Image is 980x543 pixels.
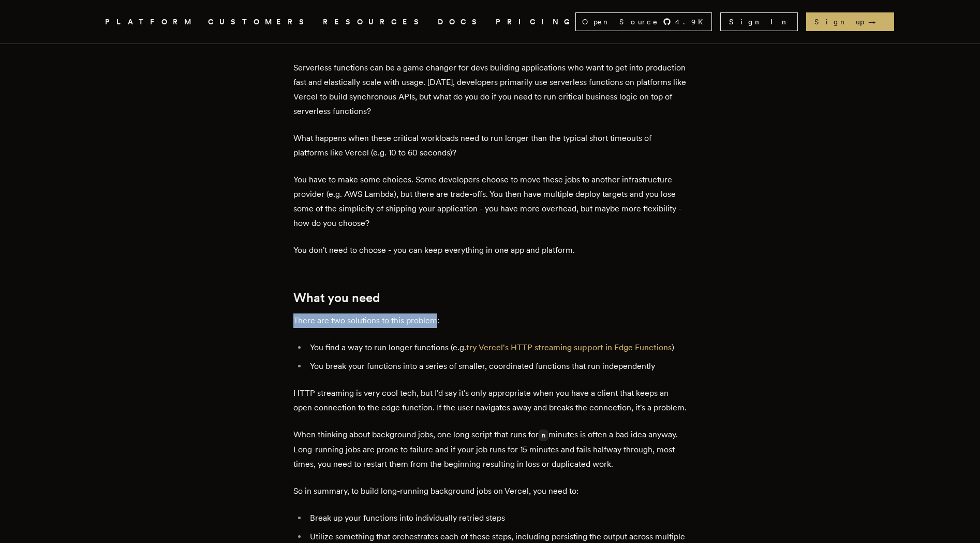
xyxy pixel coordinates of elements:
[466,342,672,352] a: try Vercel's HTTP streaming support in Edge Functions
[293,291,687,305] h2: What you need
[720,12,798,31] a: Sign In
[293,427,687,471] p: When thinking about background jobs, one long script that runs for minutes is often a bad idea an...
[208,16,310,28] a: CUSTOMERS
[293,386,687,415] p: HTTP streaming is very cool tech, but I'd say it's only appropriate when you have a client that k...
[675,17,709,27] span: 4.9 K
[293,173,687,231] p: You have to make some choices. Some developers choose to move these jobs to another infrastructur...
[293,313,687,328] p: There are two solutions to this problem:
[323,16,425,28] button: RESOURCES
[868,17,886,27] span: →
[438,16,483,28] a: DOCS
[293,131,687,160] p: What happens when these critical workloads need to run longer than the typical short timeouts of ...
[105,16,196,28] button: PLATFORM
[496,16,575,28] a: PRICING
[806,12,894,31] a: Sign up
[293,243,687,258] p: You don't need to choose - you can keep everything in one app and platform.
[539,430,548,441] code: n
[307,511,687,525] li: Break up your functions into individually retried steps
[307,340,687,355] li: You find a way to run longer functions (e.g. )
[293,484,687,498] p: So in summary, to build long-running background jobs on Vercel, you need to:
[307,359,687,374] li: You break your functions into a series of smaller, coordinated functions that run independently
[293,61,687,119] p: Serverless functions can be a game changer for devs building applications who want to get into pr...
[582,17,659,27] span: Open Source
